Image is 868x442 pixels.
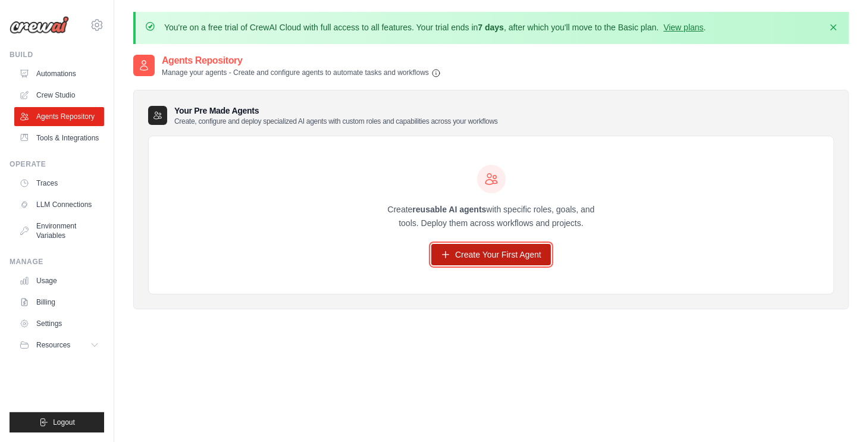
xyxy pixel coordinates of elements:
[10,159,104,169] div: Operate
[14,336,104,355] button: Resources
[412,205,486,214] strong: reusable AI agents
[162,54,441,68] h2: Agents Repository
[174,117,498,126] p: Create, configure and deploy specialized AI agents with custom roles and capabilities across your...
[10,50,104,59] div: Build
[14,195,104,214] a: LLM Connections
[14,217,104,245] a: Environment Variables
[14,293,104,312] a: Billing
[14,107,104,126] a: Agents Repository
[377,203,606,230] p: Create with specific roles, goals, and tools. Deploy them across workflows and projects.
[53,418,75,427] span: Logout
[431,244,551,265] a: Create Your First Agent
[174,105,498,126] h3: Your Pre Made Agents
[14,174,104,193] a: Traces
[162,68,441,78] p: Manage your agents - Create and configure agents to automate tasks and workflows
[14,64,104,83] a: Automations
[36,340,70,350] span: Resources
[663,23,703,32] a: View plans
[164,21,706,33] p: You're on a free trial of CrewAI Cloud with full access to all features. Your trial ends in , aft...
[14,128,104,148] a: Tools & Integrations
[10,412,104,432] button: Logout
[10,257,104,267] div: Manage
[14,314,104,333] a: Settings
[14,86,104,105] a: Crew Studio
[10,16,69,34] img: Logo
[14,271,104,290] a: Usage
[478,23,504,32] strong: 7 days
